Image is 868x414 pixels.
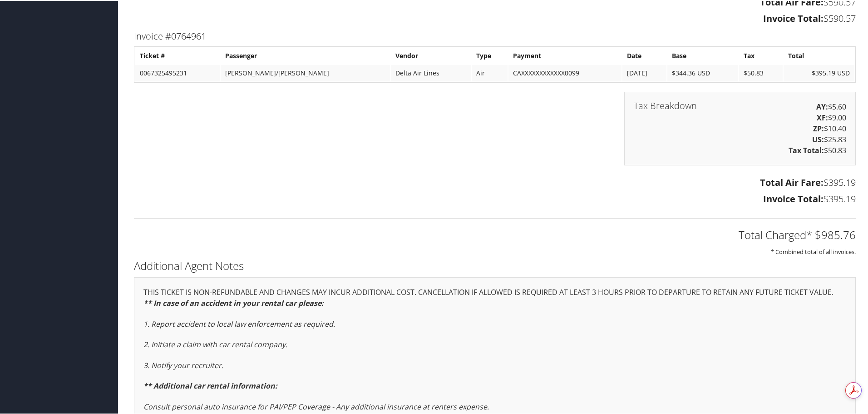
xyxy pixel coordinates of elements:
strong: XF: [817,112,828,122]
h3: $395.19 [134,175,856,188]
td: 0067325495231 [135,64,220,80]
em: 1. Report accident to local law enforcement as required. [143,318,335,328]
th: Payment [508,47,621,63]
strong: Invoice Total: [763,192,824,204]
th: Total [784,47,854,63]
h2: Total Charged* $985.76 [134,226,856,242]
td: [PERSON_NAME]/[PERSON_NAME] [221,64,390,80]
td: Delta Air Lines [391,64,470,80]
td: $50.83 [739,64,783,80]
td: [DATE] [622,64,666,80]
h2: Additional Agent Notes [134,257,856,273]
div: $5.60 $9.00 $10.40 $25.83 $50.83 [624,91,856,165]
th: Tax [739,47,783,63]
small: * Combined total of all invoices. [771,247,856,255]
em: 3. Notify your recruiter. [143,359,223,369]
th: Date [622,47,666,63]
h3: Tax Breakdown [634,100,697,110]
th: Type [472,47,508,63]
h3: Invoice #0764961 [134,29,856,42]
strong: AY: [816,101,828,111]
td: $344.36 USD [667,64,738,80]
strong: ZP: [813,123,824,133]
strong: Total Air Fare: [760,175,824,188]
strong: ** In case of an accident in your rental car please: [143,297,324,307]
th: Base [667,47,738,63]
strong: Invoice Total: [763,11,824,24]
td: Air [472,64,508,80]
h3: $590.57 [134,11,856,24]
th: Passenger [221,47,390,63]
th: Vendor [391,47,470,63]
strong: Tax Total: [789,145,824,155]
td: CAXXXXXXXXXXXX0099 [508,64,621,80]
strong: US: [812,134,824,144]
em: Consult personal auto insurance for PAI/PEP Coverage - Any additional insurance at renters expense. [143,401,489,411]
th: Ticket # [135,47,220,63]
td: $395.19 USD [784,64,854,80]
h3: $395.19 [134,192,856,205]
strong: ** Additional car rental information: [143,380,277,390]
em: 2. Initiate a claim with car rental company. [143,339,287,349]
